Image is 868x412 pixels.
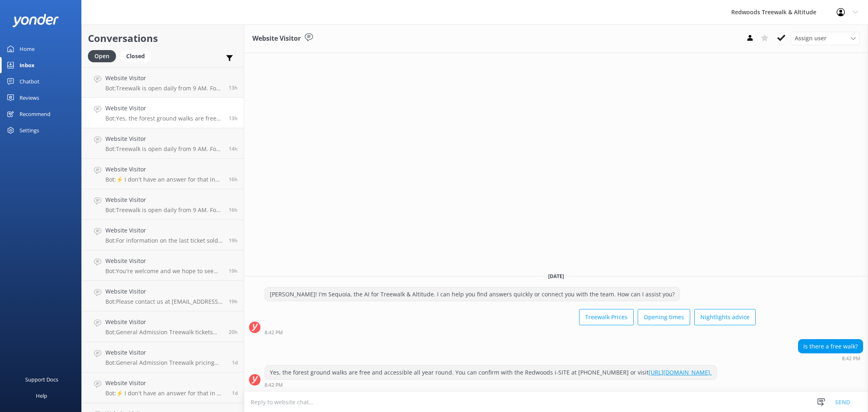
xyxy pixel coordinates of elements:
[105,267,223,275] p: Bot: You're welcome and we hope to see you at [GEOGRAPHIC_DATA] & Altitude soon!
[229,145,238,152] span: Sep 03 2025 07:41pm (UTC +12:00) Pacific/Auckland
[105,379,226,388] h4: Website Visitor
[229,84,238,91] span: Sep 03 2025 09:23pm (UTC +12:00) Pacific/Auckland
[265,382,717,388] div: Sep 03 2025 08:42pm (UTC +12:00) Pacific/Auckland
[88,31,238,46] h2: Conversations
[252,33,301,44] h3: Website Visitor
[791,32,860,45] div: Assign User
[265,329,756,335] div: Sep 03 2025 08:42pm (UTC +12:00) Pacific/Auckland
[105,85,223,92] p: Bot: Treewalk is open daily from 9 AM. For last ticket sold times, please check our website FAQs ...
[798,355,863,361] div: Sep 03 2025 08:42pm (UTC +12:00) Pacific/Auckland
[20,90,39,106] div: Reviews
[105,237,223,244] p: Bot: For information on the last ticket sold times, please check our website FAQs at [URL][DOMAIN...
[232,390,238,397] span: Sep 03 2025 09:45am (UTC +12:00) Pacific/Auckland
[105,226,223,235] h4: Website Visitor
[265,287,680,301] div: [PERSON_NAME]! I'm Sequoia, the AI for Treewalk & Altitude. I can help you find answers quickly o...
[88,51,120,60] a: Open
[20,41,35,57] div: Home
[105,115,223,122] p: Bot: Yes, the forest ground walks are free and accessible all year round. You can confirm with th...
[105,287,223,296] h4: Website Visitor
[82,250,244,281] a: Website VisitorBot:You're welcome and we hope to see you at [GEOGRAPHIC_DATA] & Altitude soon!19h
[229,267,238,274] span: Sep 03 2025 02:51pm (UTC +12:00) Pacific/Auckland
[105,256,223,265] h4: Website Visitor
[20,122,39,138] div: Settings
[795,34,826,43] span: Assign user
[265,330,283,335] strong: 8:42 PM
[82,128,244,159] a: Website VisitorBot:Treewalk is open daily from 9 AM. For last ticket sold times, please check our...
[229,176,238,183] span: Sep 03 2025 06:25pm (UTC +12:00) Pacific/Auckland
[82,220,244,250] a: Website VisitorBot:For information on the last ticket sold times, please check our website FAQs a...
[105,74,223,83] h4: Website Visitor
[105,329,223,336] p: Bot: General Admission Treewalk tickets purchased in advance through our website are valid for up...
[105,104,223,113] h4: Website Visitor
[120,51,155,60] a: Closed
[82,311,244,342] a: Website VisitorBot:General Admission Treewalk tickets purchased in advance through our website ar...
[105,195,223,204] h4: Website Visitor
[105,348,226,357] h4: Website Visitor
[229,237,238,244] span: Sep 03 2025 03:11pm (UTC +12:00) Pacific/Auckland
[229,115,238,122] span: Sep 03 2025 08:42pm (UTC +12:00) Pacific/Auckland
[82,373,244,403] a: Website VisitorBot:⚡ I don't have an answer for that in my knowledge base. Please try and rephras...
[105,206,223,214] p: Bot: Treewalk is open daily from 9 AM. For last ticket sold times, please check our website FAQs ...
[12,14,59,27] img: yonder-white-logo.png
[105,298,223,305] p: Bot: Please contact us at [EMAIL_ADDRESS][DOMAIN_NAME] for further information on job vacancies.
[105,145,223,153] p: Bot: Treewalk is open daily from 9 AM. For last ticket sold times, please check our website FAQs ...
[88,50,116,62] div: Open
[229,206,238,213] span: Sep 03 2025 05:56pm (UTC +12:00) Pacific/Auckland
[649,368,712,376] a: [URL][DOMAIN_NAME].
[82,189,244,220] a: Website VisitorBot:Treewalk is open daily from 9 AM. For last ticket sold times, please check our...
[543,273,569,280] span: [DATE]
[82,342,244,373] a: Website VisitorBot:General Admission Treewalk pricing starts at $42 for adults (16+ years) and $2...
[20,106,50,122] div: Recommend
[82,98,244,128] a: Website VisitorBot:Yes, the forest ground walks are free and accessible all year round. You can c...
[25,371,58,388] div: Support Docs
[105,134,223,143] h4: Website Visitor
[798,340,863,353] div: Is there a free walk?
[105,318,223,327] h4: Website Visitor
[20,57,35,73] div: Inbox
[82,159,244,189] a: Website VisitorBot:⚡ I don't have an answer for that in my knowledge base. Please try and rephras...
[105,390,226,397] p: Bot: ⚡ I don't have an answer for that in my knowledge base. Please try and rephrase your questio...
[82,67,244,98] a: Website VisitorBot:Treewalk is open daily from 9 AM. For last ticket sold times, please check our...
[265,383,283,388] strong: 8:42 PM
[120,50,151,62] div: Closed
[229,298,238,305] span: Sep 03 2025 02:38pm (UTC +12:00) Pacific/Auckland
[265,366,717,379] div: Yes, the forest ground walks are free and accessible all year round. You can confirm with the Red...
[842,356,860,361] strong: 8:42 PM
[105,176,223,183] p: Bot: ⚡ I don't have an answer for that in my knowledge base. Please try and rephrase your questio...
[694,309,756,325] button: Nightlights advice
[105,165,223,174] h4: Website Visitor
[638,309,690,325] button: Opening times
[36,388,47,404] div: Help
[232,359,238,366] span: Sep 03 2025 10:17am (UTC +12:00) Pacific/Auckland
[229,329,238,335] span: Sep 03 2025 01:42pm (UTC +12:00) Pacific/Auckland
[82,281,244,311] a: Website VisitorBot:Please contact us at [EMAIL_ADDRESS][DOMAIN_NAME] for further information on j...
[20,73,39,90] div: Chatbot
[105,359,226,366] p: Bot: General Admission Treewalk pricing starts at $42 for adults (16+ years) and $26 for children...
[579,309,634,325] button: Treewalk Prices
